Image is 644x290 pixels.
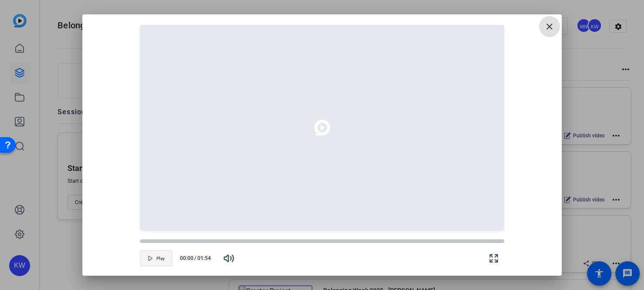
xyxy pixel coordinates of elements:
mat-icon: close [544,21,555,32]
span: 00:00 [176,254,193,262]
button: Fullscreen [483,248,504,269]
button: Mute [218,248,239,269]
div: / [176,254,215,262]
span: 01:54 [197,254,215,262]
button: Play [140,250,172,266]
span: Play [156,256,165,261]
